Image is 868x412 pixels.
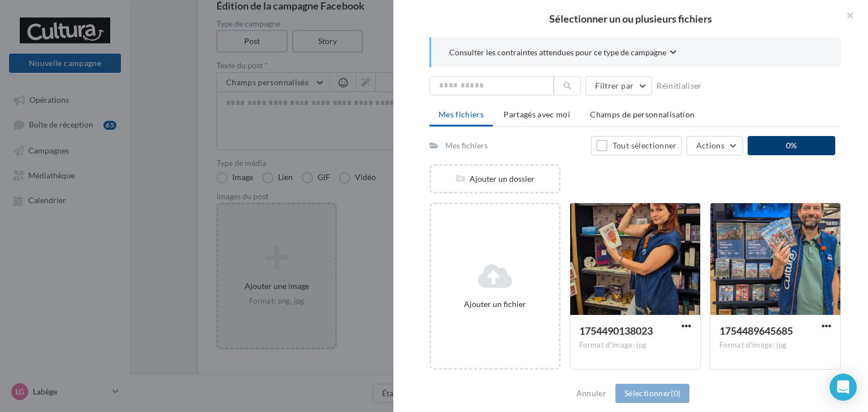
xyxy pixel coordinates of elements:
button: Consulter les contraintes attendues pour ce type de campagne [449,46,676,60]
span: Actions [696,141,724,150]
h2: Sélectionner un ou plusieurs fichiers [411,14,850,24]
button: Tout sélectionner [591,136,682,155]
button: Filtrer par [585,76,652,95]
span: (0) [671,388,680,398]
span: Consulter les contraintes attendues pour ce type de campagne [449,47,666,58]
span: 0% [757,141,826,150]
button: Actions [687,136,743,155]
div: Open Intercom Messenger [830,374,857,401]
button: Annuler [572,387,611,400]
button: Sélectionner(0) [615,384,689,403]
button: 0% [748,136,835,155]
button: Réinitialiser [652,79,706,93]
div: Mes fichiers [445,140,488,151]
